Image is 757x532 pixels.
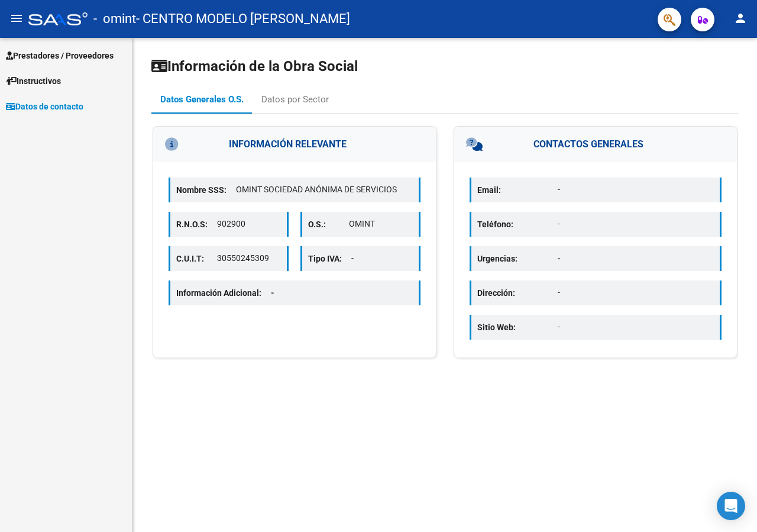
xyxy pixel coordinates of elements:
[558,218,714,230] p: -
[176,252,217,265] p: C.U.I.T:
[349,218,413,230] p: OMINT
[454,127,737,162] h3: CONTACTOS GENERALES
[351,252,413,265] p: -
[477,252,558,265] p: Urgencias:
[176,218,217,231] p: R.N.O.S:
[477,321,558,334] p: Sitio Web:
[271,288,274,298] span: -
[176,183,236,196] p: Nombre SSS:
[261,93,329,106] div: Datos por Sector
[6,75,61,88] span: Instructivos
[477,286,558,299] p: Dirección:
[717,492,745,520] div: Open Intercom Messenger
[308,252,351,265] p: Tipo IVA:
[217,252,281,265] p: 30550245309
[136,6,350,32] span: - CENTRO MODELO [PERSON_NAME]
[153,127,436,162] h3: INFORMACIÓN RELEVANTE
[151,57,738,76] h1: Información de la Obra Social
[477,183,558,196] p: Email:
[558,286,714,299] p: -
[308,218,349,231] p: O.S.:
[93,6,136,32] span: - omint
[9,11,24,25] mat-icon: menu
[558,321,714,333] p: -
[160,93,244,106] div: Datos Generales O.S.
[236,183,413,196] p: OMINT SOCIEDAD ANÓNIMA DE SERVICIOS
[477,218,558,231] p: Teléfono:
[558,183,714,196] p: -
[176,286,284,299] p: Información Adicional:
[558,252,714,265] p: -
[6,49,114,62] span: Prestadores / Proveedores
[217,218,281,230] p: 902900
[6,100,83,113] span: Datos de contacto
[733,11,748,25] mat-icon: person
